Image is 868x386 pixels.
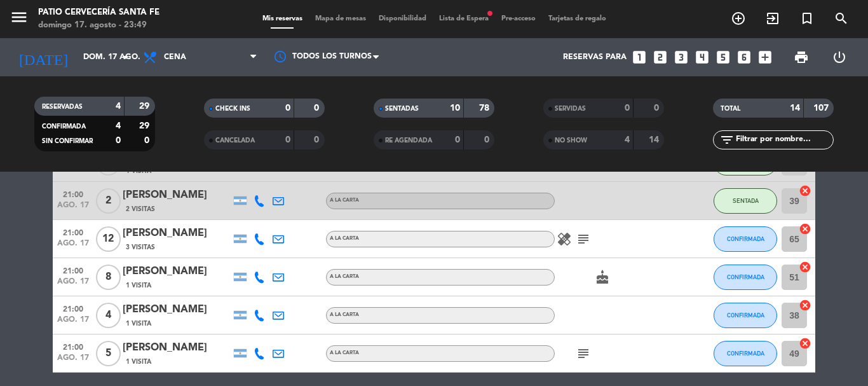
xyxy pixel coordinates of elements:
[139,102,152,111] strong: 29
[813,104,831,113] strong: 107
[799,223,811,235] i: cancel
[285,135,290,144] strong: 0
[820,38,858,76] div: LOG OUT
[96,188,121,214] span: 2
[719,132,735,148] i: filter_list
[314,135,322,144] strong: 0
[57,201,89,216] span: ago. 17
[123,301,231,318] div: [PERSON_NAME]
[57,239,89,254] span: ago. 17
[123,340,231,356] div: [PERSON_NAME]
[727,312,764,319] span: CONFIRMADA
[126,242,155,252] span: 3 Visitas
[736,49,752,65] i: looks_6
[126,204,155,214] span: 2 Visitas
[42,104,83,110] span: RESERVADAS
[450,104,460,113] strong: 10
[164,53,186,62] span: Cena
[495,15,542,22] span: Pre-acceso
[330,198,359,203] span: A LA CARTA
[285,104,290,113] strong: 0
[542,15,613,22] span: Tarjetas de regalo
[385,137,432,144] span: RE AGENDADA
[10,8,29,27] i: menu
[57,186,89,201] span: 21:00
[123,263,231,280] div: [PERSON_NAME]
[727,350,764,357] span: CONFIRMADA
[126,357,151,367] span: 1 Visita
[714,303,777,328] button: CONFIRMADA
[10,8,29,31] button: menu
[757,49,773,65] i: add_box
[484,135,492,144] strong: 0
[652,49,668,65] i: looks_two
[314,104,322,113] strong: 0
[790,104,800,113] strong: 14
[38,19,159,32] div: domingo 17. agosto - 23:49
[576,346,591,361] i: subject
[118,50,133,65] i: arrow_drop_down
[555,137,587,144] span: NO SHOW
[714,265,777,290] button: CONFIRMADA
[42,123,86,130] span: CONFIRMADA
[144,136,152,145] strong: 0
[595,270,610,285] i: cake
[57,354,89,368] span: ago. 17
[123,187,231,203] div: [PERSON_NAME]
[721,106,740,112] span: TOTAL
[215,137,255,144] span: CANCELADA
[256,15,309,22] span: Mis reservas
[834,11,849,26] i: search
[563,53,627,62] span: Reservas para
[625,135,630,144] strong: 4
[799,184,811,197] i: cancel
[372,15,433,22] span: Disponibilidad
[116,102,121,111] strong: 4
[330,312,359,317] span: A LA CARTA
[139,121,152,130] strong: 29
[126,166,151,176] span: 1 Visita
[799,11,815,26] i: turned_in_not
[96,341,121,366] span: 5
[96,265,121,290] span: 8
[727,273,764,280] span: CONFIRMADA
[57,277,89,292] span: ago. 17
[57,301,89,315] span: 21:00
[715,49,731,65] i: looks_5
[10,43,77,71] i: [DATE]
[799,261,811,273] i: cancel
[486,10,494,17] span: fiber_manual_record
[731,11,746,26] i: add_circle_outline
[714,188,777,214] button: SENTADA
[123,225,231,242] div: [PERSON_NAME]
[126,319,151,329] span: 1 Visita
[794,50,809,65] span: print
[96,226,121,252] span: 12
[576,231,591,247] i: subject
[309,15,372,22] span: Mapa de mesas
[433,15,495,22] span: Lista de Espera
[631,49,648,65] i: looks_one
[42,138,93,144] span: SIN CONFIRMAR
[625,104,630,113] strong: 0
[330,350,359,355] span: A LA CARTA
[57,315,89,330] span: ago. 17
[555,106,586,112] span: SERVIDAS
[330,274,359,279] span: A LA CARTA
[714,341,777,366] button: CONFIRMADA
[557,231,572,247] i: healing
[832,50,847,65] i: power_settings_new
[694,49,710,65] i: looks_4
[96,303,121,328] span: 4
[714,226,777,252] button: CONFIRMADA
[215,106,250,112] span: CHECK INS
[57,224,89,239] span: 21:00
[38,6,159,19] div: Patio Cervecería Santa Fe
[733,197,759,204] span: SENTADA
[57,339,89,354] span: 21:00
[116,121,121,130] strong: 4
[126,280,151,291] span: 1 Visita
[735,133,833,147] input: Filtrar por nombre...
[765,11,780,26] i: exit_to_app
[673,49,689,65] i: looks_3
